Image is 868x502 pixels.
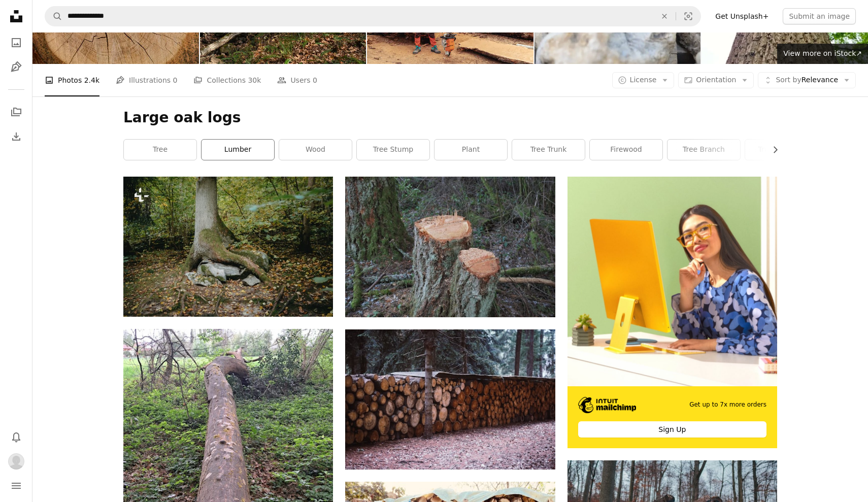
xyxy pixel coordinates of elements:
[6,57,26,77] a: Illustrations
[567,177,777,386] img: file-1722962862010-20b14c5a0a60image
[123,177,333,316] img: a tree with a very large root in the middle of a forest
[124,140,196,160] a: tree
[313,75,317,86] span: 0
[45,7,62,26] button: Search Unsplash
[578,421,766,438] div: Sign Up
[123,242,333,251] a: a tree with a very large root in the middle of a forest
[6,32,26,53] a: Photos
[435,140,507,160] a: plant
[345,394,555,404] a: a large pile of logs sitting next to a forest
[173,75,178,86] span: 0
[676,7,700,26] button: Visual search
[6,476,26,496] button: Menu
[6,102,26,122] a: Collections
[202,140,274,160] a: lumber
[590,140,662,160] a: firewood
[745,140,818,160] a: trunk of tree
[345,177,555,317] img: a couple of trees that have been cut down
[8,453,24,470] img: Avatar of user Justin Dutko
[696,76,736,84] span: Orientation
[758,72,856,88] button: Sort byRelevance
[123,109,777,127] h1: Large oak logs
[512,140,585,160] a: tree trunk
[776,75,838,85] span: Relevance
[345,329,555,469] img: a large pile of logs sitting next to a forest
[630,76,657,84] span: License
[777,44,868,64] a: View more on iStock↗
[6,427,26,447] button: Notifications
[567,177,777,448] a: Get up to 7x more ordersSign Up
[766,140,777,160] button: scroll list to the right
[776,76,801,84] span: Sort by
[357,140,429,160] a: tree stump
[248,75,261,86] span: 30k
[783,8,856,24] button: Submit an image
[612,72,675,88] button: License
[783,49,862,57] span: View more on iStock ↗
[116,64,177,96] a: Illustrations 0
[277,64,317,96] a: Users 0
[6,6,26,28] a: Home — Unsplash
[345,242,555,251] a: a couple of trees that have been cut down
[578,397,637,413] img: file-1690386555781-336d1949dad1image
[6,451,26,472] button: Profile
[279,140,352,160] a: wood
[6,126,26,147] a: Download History
[678,72,754,88] button: Orientation
[193,64,261,96] a: Collections 30k
[45,6,701,26] form: Find visuals sitewide
[123,478,333,487] a: a large log laying on top of a lush green field
[689,400,766,409] span: Get up to 7x more orders
[653,7,676,26] button: Clear
[667,140,740,160] a: tree branch
[709,8,775,24] a: Get Unsplash+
